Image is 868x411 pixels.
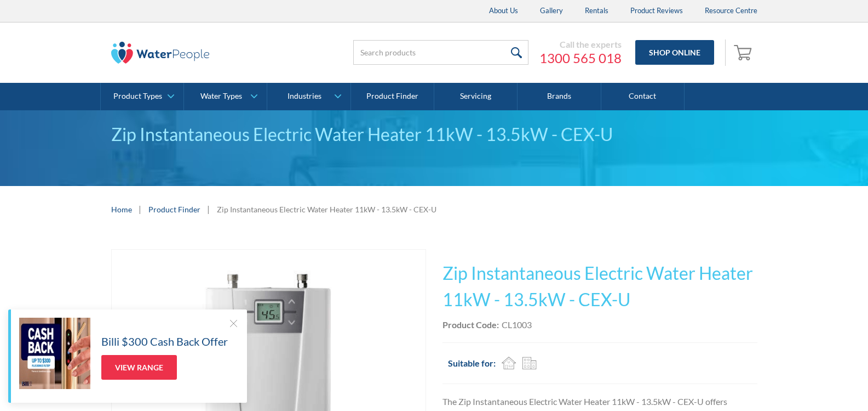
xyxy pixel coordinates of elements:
a: Servicing [434,83,518,110]
a: Product Finder [148,204,200,215]
a: Product Finder [351,83,434,110]
img: shopping cart [734,43,755,61]
iframe: podium webchat widget prompt [682,238,868,370]
a: Open empty cart [731,40,757,66]
a: Shop Online [635,40,714,65]
a: Water Types [184,83,267,110]
a: Industries [267,83,350,110]
h2: Suitable for: [448,357,496,370]
iframe: podium webchat widget bubble [758,356,868,411]
div: Call the experts [539,39,622,50]
div: Zip Instantaneous Electric Water Heater 11kW - 13.5kW - CEX-U [217,204,436,215]
h5: Billi $300 Cash Back Offer [101,333,228,350]
a: 1300 565 018 [539,50,622,66]
strong: Product Code: [442,319,499,330]
img: The Water People [111,42,210,64]
div: Water Types [200,92,242,101]
a: Contact [601,83,685,110]
div: | [137,202,143,216]
div: Industries [288,92,321,101]
input: Search products [353,40,528,65]
h1: Zip Instantaneous Electric Water Heater 11kW - 13.5kW - CEX-U [442,260,757,313]
a: Product Types [101,83,183,110]
div: | [206,202,211,216]
div: CL1003 [502,318,532,331]
div: Product Types [113,92,162,101]
a: Home [111,204,132,215]
a: View Range [101,355,177,380]
div: Zip Instantaneous Electric Water Heater 11kW - 13.5kW - CEX-U [111,121,757,148]
a: Brands [518,83,601,110]
img: Billi $300 Cash Back Offer [19,318,90,389]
